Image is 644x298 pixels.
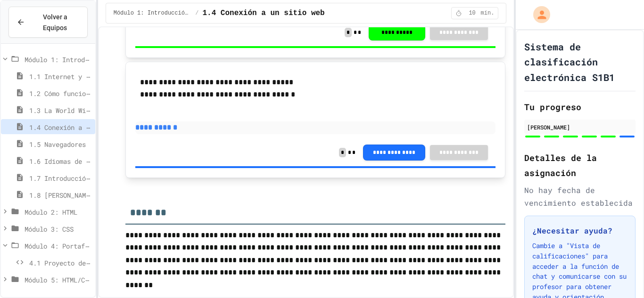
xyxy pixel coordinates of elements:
font: 1.4 Conexión a un sitio web [29,121,131,132]
font: 1.4 Conexión a un sitio web [202,9,324,17]
font: No hay fecha de vencimiento establecida [524,185,633,208]
font: Volver a Equipos [43,13,67,31]
font: Tu progreso [524,102,581,113]
font: 10 [469,10,475,16]
font: ¿Necesitar ayuda? [532,226,612,235]
font: 1.7 Introducción a la revisión web [29,172,157,183]
font: Módulo 5: HTML/CSS avanzado [25,274,126,284]
font: 1.2 Cómo funciona Internet [29,88,127,98]
font: Módulo 1: Introducción a la Web [114,10,219,16]
font: / [195,10,198,16]
font: mín. [481,10,495,16]
font: Sistema de clasificación electrónica S1B1 [524,40,615,83]
font: 1.1 Internet y su impacto en la sociedad [29,71,180,81]
font: [PERSON_NAME] [527,123,570,130]
font: Módulo 4: Portafolio [25,240,100,250]
font: Módulo 2: HTML [25,208,77,217]
font: 1.6 Idiomas de la Web [29,155,108,166]
font: Módulo 1: Introducción a la Web [25,54,141,64]
font: Módulo 3: CSS [25,225,74,234]
font: 1.5 Navegadores [29,140,86,149]
font: 1.8 [PERSON_NAME]: "Hackeando" la Web [29,189,169,200]
div: Mi cuenta [523,4,553,25]
font: Detalles de la asignación [524,153,597,178]
font: 4.1 Proyecto de portafolio [29,257,127,267]
font: 1.3 La World Wide Web [29,105,108,115]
